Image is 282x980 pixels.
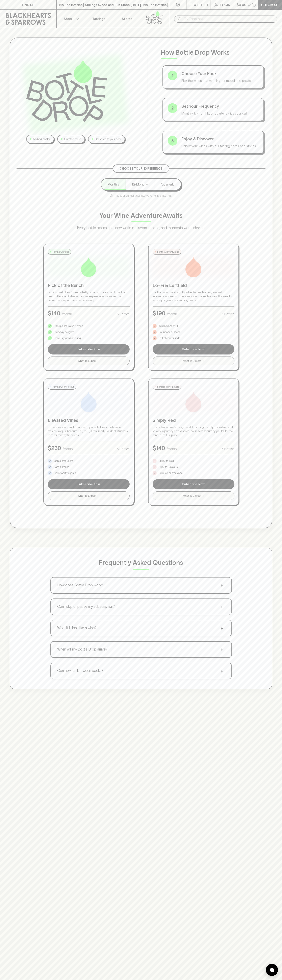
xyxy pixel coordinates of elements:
[99,558,183,567] p: Frequently Asked Questions
[161,48,266,57] p: How Bottle Drop Works
[52,250,69,254] p: For the Curious
[54,324,83,328] p: Handpicked value heroes
[48,425,130,437] p: Sometimes you want to dial it up. Special bottles for milestone moments or just because it's [DAT...
[222,312,234,316] p: 6 Bottles
[57,583,103,588] p: How does Bottle Drop work?
[113,10,141,28] a: Stores
[153,417,234,424] p: Simply Red
[48,309,60,317] p: $ 140
[57,604,115,609] p: Can I skip or pause my subscription?
[98,494,100,498] span: +
[48,417,130,424] p: Elevated Vines
[26,60,107,122] img: Bottle Drop
[48,479,130,489] button: Subscribe Now
[184,16,274,22] input: Try "Pinot noir"
[117,312,130,316] p: 6 Bottles
[54,336,81,340] p: Seriously good drinking
[237,2,246,7] p: $0.00
[162,212,183,219] span: Awaits
[62,312,72,316] p: /month
[153,344,234,354] button: Subscribe Now
[167,446,177,451] p: /month
[153,425,234,437] p: The red wine lover's playground. From bright and juicy to deep and velvety, a journey across styl...
[120,167,162,171] p: Choose Your Experience
[85,10,113,28] a: Tastings
[126,179,154,190] button: Bi-Monthly
[219,604,225,610] span: +
[203,359,205,363] span: +
[154,179,181,190] button: Quarterly
[101,179,126,190] button: Monthly
[60,225,222,231] p: Every bottle opens up a new world of flavors, stories, and moments worth sharing.
[270,968,274,972] img: bubble-icon
[52,385,74,389] p: For the Connoisseur
[181,144,259,148] p: Unbox your wines with our tasting notes and stories
[153,357,234,365] button: What To Expect+
[183,392,204,412] img: Simply Red
[54,330,74,334] p: Everyday delights
[51,620,231,636] button: What if I don't like a wine?+
[57,10,85,28] button: Shop
[117,446,130,451] p: 6 Bottles
[153,444,165,452] p: $ 140
[168,103,177,113] div: 2
[79,392,99,412] img: Elevated Vines
[122,16,132,21] p: Stores
[159,330,180,334] p: Boundary pushers
[159,459,174,463] p: Bright to bold
[159,336,180,340] p: Left of center finds
[167,312,177,316] p: /month
[182,359,201,363] span: What To Expect
[261,2,279,7] p: Checkout
[159,324,178,328] p: Wild & wonderful
[253,4,255,6] p: 0
[181,78,259,83] p: Pick the wines that match your mood and palate
[57,647,107,652] p: When will my Bottle Drop arrive?
[48,290,130,302] p: Drinking well doesn't need a hefty price tag. Here's proof that the best bottles aren't always th...
[48,282,130,289] p: Pick of the Bunch
[157,385,179,389] p: For Red Wine Lovers
[48,444,61,452] p: $ 230
[168,136,177,146] div: 3
[51,663,231,679] button: Can I switch between packs?+
[157,250,179,254] p: For the Adventurous
[168,71,177,80] div: 1
[153,282,234,289] p: Lo-Fi & Leftfield
[92,16,105,21] p: Tastings
[54,465,69,469] p: Rare & limited
[194,2,209,7] p: Wishlist
[219,646,225,653] span: +
[78,494,96,498] span: What To Expect
[22,2,34,7] p: FIND US
[48,357,130,365] button: What To Expect+
[153,491,234,500] button: What To Expect+
[51,578,231,593] button: How does Bottle Drop work?+
[33,137,50,141] p: No bad bottles
[98,359,100,363] span: +
[54,471,76,475] p: Cellar worthy gems
[159,465,178,469] p: Light to luscious
[181,111,259,116] p: Monthly, bi-monthly, or quarterly - it's your call
[153,290,234,302] p: For the curious and slightly adventurous. Natural, minimal intervention wines with personality in...
[57,625,96,631] p: What if I don't like a wine?
[51,642,231,657] button: When will my Bottle Drop arrive?+
[159,471,182,475] p: Pure red expressions
[63,446,73,451] p: /month
[57,668,103,673] p: Can I switch between packs?
[79,257,99,277] img: Pick of the Bunch
[181,136,259,142] p: Enjoy & Discover
[95,137,121,141] p: Delivered to your door
[182,494,201,498] span: What To Expect
[181,71,259,77] p: Choose Your Pack
[64,137,81,141] p: Curated by us
[51,599,231,615] button: Can I skip or pause my subscription?+
[222,446,234,451] p: 6 Bottles
[203,494,205,498] span: +
[219,582,225,588] span: +
[153,479,234,489] button: Subscribe Now
[110,194,172,198] p: Pause or cancel anytime. We're flexible like that.
[64,16,72,21] p: Shop
[48,491,130,500] button: What To Expect+
[153,309,165,317] p: $ 190
[99,211,183,220] p: Your Wine Adventure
